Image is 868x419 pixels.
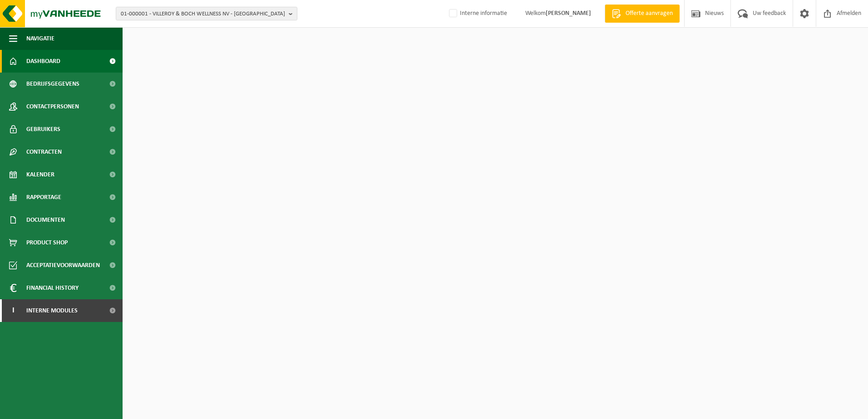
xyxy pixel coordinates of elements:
[26,254,100,277] span: Acceptatievoorwaarden
[26,118,60,141] span: Gebruikers
[26,209,65,231] span: Documenten
[26,73,79,95] span: Bedrijfsgegevens
[26,95,79,118] span: Contactpersonen
[623,9,675,18] span: Offerte aanvragen
[26,299,78,322] span: Interne modules
[26,163,54,186] span: Kalender
[9,299,17,322] span: I
[116,7,297,20] button: 01-000001 - VILLEROY & BOCH WELLNESS NV - [GEOGRAPHIC_DATA]
[605,5,680,23] a: Offerte aanvragen
[546,10,591,17] strong: [PERSON_NAME]
[121,7,285,21] span: 01-000001 - VILLEROY & BOCH WELLNESS NV - [GEOGRAPHIC_DATA]
[26,277,79,299] span: Financial History
[26,50,60,73] span: Dashboard
[26,27,54,50] span: Navigatie
[447,7,507,20] label: Interne informatie
[26,231,68,254] span: Product Shop
[26,141,62,163] span: Contracten
[26,186,61,209] span: Rapportage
